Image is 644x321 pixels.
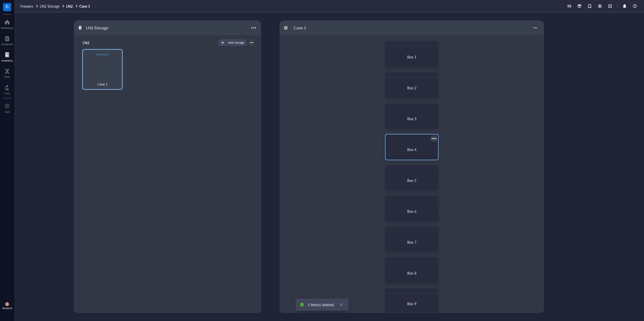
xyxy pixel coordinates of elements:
[84,23,114,32] div: LN2 Storage
[407,54,416,59] span: Box 1
[228,40,244,45] div: Add storage
[407,270,416,276] span: Box 8
[1,43,13,46] div: Notebook
[80,39,111,46] div: LN2
[308,302,335,307] div: 1 item(s) deleted.
[407,209,416,214] span: Box 6
[4,67,10,78] a: DNA
[2,51,13,62] a: Inventory
[6,3,9,10] span: G
[40,4,65,8] a: LN2 Storage
[4,83,10,95] a: Core
[4,75,10,78] div: DNA
[20,4,33,9] span: Freezers
[66,4,91,8] a: LN2Cane 1
[5,302,9,306] img: 5d3a41d7-b5b4-42d2-8097-bb9912150ea2.jpeg
[407,85,416,90] span: Box 2
[4,92,10,95] div: Core
[97,81,108,87] span: Cane 1
[1,18,14,29] a: Dashboard
[407,116,416,121] span: Box 3
[5,110,10,113] div: Add
[1,34,13,46] a: Notebook
[219,40,246,46] button: Add storage
[2,306,12,310] div: Account
[339,302,344,307] a: Close
[407,301,416,306] span: Box 9
[407,178,416,183] span: Box 5
[291,23,322,32] div: Cane 1
[407,147,416,152] span: Box 4
[1,26,14,29] div: Dashboard
[40,4,59,9] span: LN2 Storage
[2,59,13,62] div: Inventory
[407,240,416,245] span: Box 7
[340,303,343,306] span: close
[20,4,39,8] a: Freezers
